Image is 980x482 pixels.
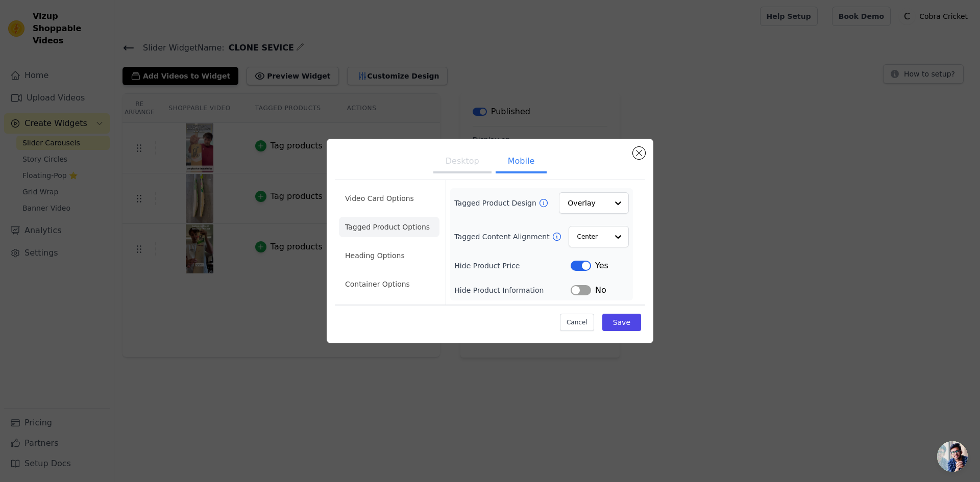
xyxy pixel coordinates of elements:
[454,232,551,242] label: Tagged Content Alignment
[454,198,538,208] label: Tagged Product Design
[433,151,492,173] button: Desktop
[454,261,571,271] label: Hide Product Price
[937,441,968,472] div: Open chat
[339,217,439,237] li: Tagged Product Options
[595,284,606,296] span: No
[633,147,645,159] button: Close modal
[339,274,439,294] li: Container Options
[339,245,439,266] li: Heading Options
[560,314,594,331] button: Cancel
[339,188,439,209] li: Video Card Options
[602,314,641,331] button: Save
[454,285,571,295] label: Hide Product Information
[496,151,547,173] button: Mobile
[595,260,608,272] span: Yes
